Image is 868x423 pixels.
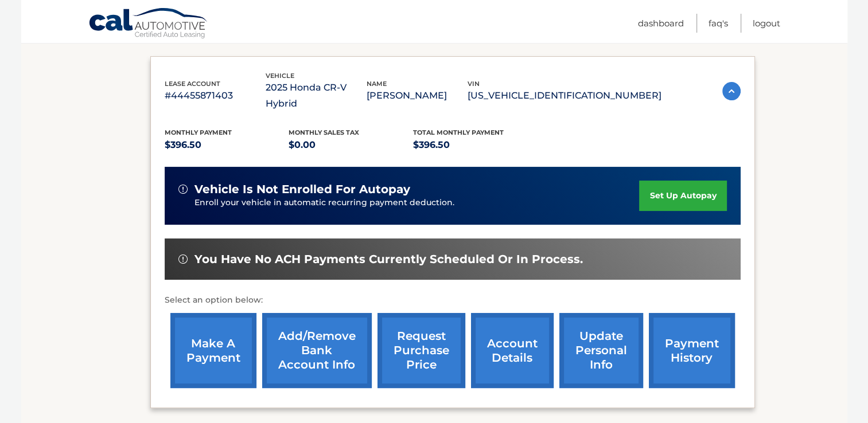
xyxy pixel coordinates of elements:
span: vin [468,80,480,88]
span: Monthly Payment [165,128,232,136]
p: [US_VEHICLE_IDENTIFICATION_NUMBER] [468,88,661,104]
span: vehicle [266,72,294,80]
a: update personal info [559,313,643,388]
span: Monthly sales Tax [289,128,359,136]
span: name [367,80,387,88]
a: Dashboard [638,14,684,33]
span: vehicle is not enrolled for autopay [194,182,410,197]
p: #44455871403 [165,88,266,104]
img: alert-white.svg [178,254,188,264]
a: Cal Automotive [88,7,209,41]
a: Add/Remove bank account info [262,313,372,388]
span: You have no ACH payments currently scheduled or in process. [194,252,583,267]
img: accordion-active.svg [722,82,741,100]
p: $0.00 [289,137,413,153]
p: $396.50 [413,137,538,153]
p: Select an option below: [165,293,741,307]
a: FAQ's [709,14,728,33]
p: Enroll your vehicle in automatic recurring payment deduction. [194,197,640,209]
p: [PERSON_NAME] [367,88,468,104]
p: 2025 Honda CR-V Hybrid [266,80,367,112]
a: make a payment [170,313,256,388]
a: account details [471,313,554,388]
a: set up autopay [639,181,726,211]
span: Total Monthly Payment [413,128,504,136]
a: payment history [649,313,735,388]
span: lease account [165,80,220,88]
img: alert-white.svg [178,185,188,194]
a: request purchase price [377,313,465,388]
p: $396.50 [165,137,289,153]
a: Logout [753,14,780,33]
